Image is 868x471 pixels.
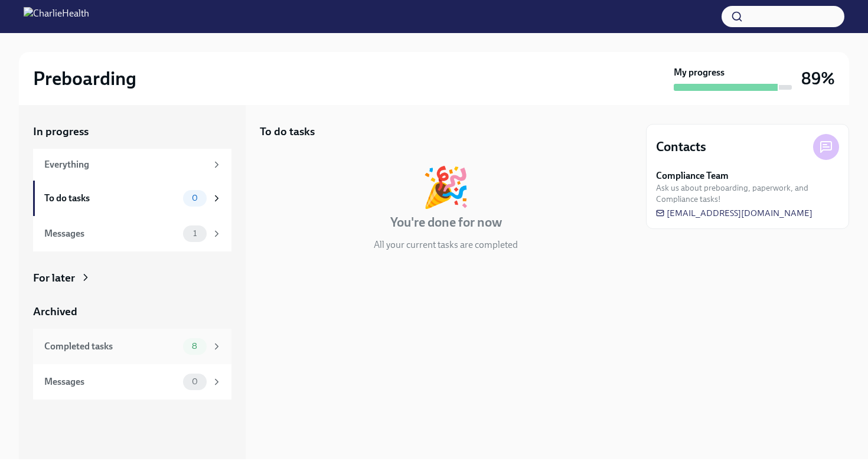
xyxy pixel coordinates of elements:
div: Messages [44,227,178,240]
h5: To do tasks [260,124,315,139]
a: In progress [33,124,231,139]
div: Completed tasks [44,340,178,353]
span: 0 [185,194,205,202]
h2: Preboarding [33,67,136,90]
img: CharlieHealth [24,7,89,26]
div: For later [33,270,75,286]
strong: Compliance Team [656,169,729,182]
a: Completed tasks8 [33,329,231,364]
span: 1 [186,229,204,238]
div: 🎉 [422,168,470,207]
a: To do tasks0 [33,181,231,216]
a: Messages0 [33,364,231,400]
p: All your current tasks are completed [374,238,518,251]
h4: Contacts [656,138,706,156]
a: [EMAIL_ADDRESS][DOMAIN_NAME] [656,207,812,219]
span: 0 [185,377,205,386]
h3: 89% [801,68,835,89]
div: Everything [44,158,207,171]
a: For later [33,270,231,286]
a: Everything [33,149,231,181]
span: 8 [185,342,204,351]
div: To do tasks [44,192,178,205]
a: Messages1 [33,216,231,251]
strong: My progress [674,66,725,79]
span: Ask us about preboarding, paperwork, and Compliance tasks! [656,182,839,205]
h4: You're done for now [390,214,502,231]
div: Messages [44,375,178,388]
a: Archived [33,304,231,319]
